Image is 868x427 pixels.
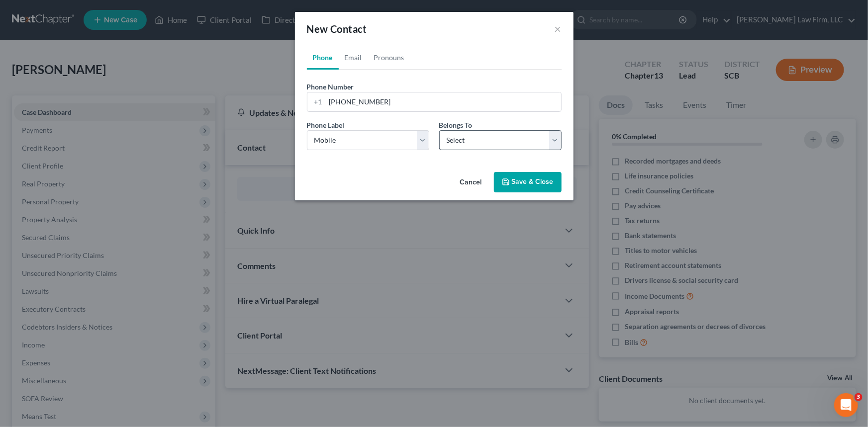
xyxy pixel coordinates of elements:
[439,121,473,129] span: Belongs To
[307,23,367,35] span: New Contact
[555,23,562,35] button: ×
[307,83,354,91] span: Phone Number
[307,121,345,129] span: Phone Label
[339,46,368,70] a: Email
[834,393,858,417] iframe: Intercom live chat
[494,172,562,193] button: Save & Close
[326,92,561,111] input: ###-###-####
[855,393,863,401] span: 3
[452,173,490,193] button: Cancel
[307,92,326,111] div: +1
[368,46,410,70] a: Pronouns
[307,46,339,70] a: Phone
